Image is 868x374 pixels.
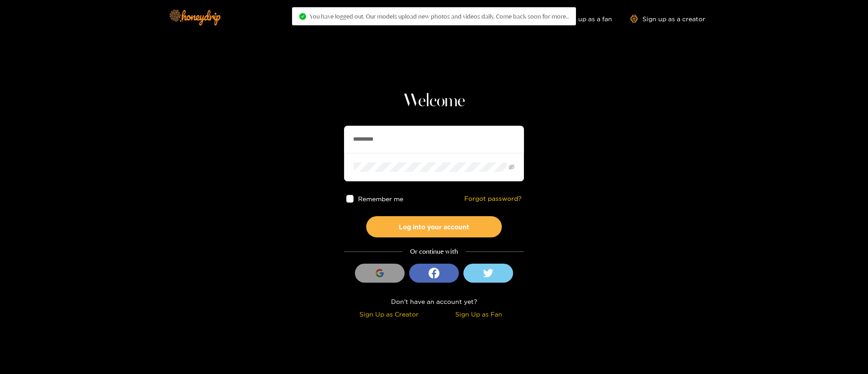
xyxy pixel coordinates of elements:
button: Log into your account [366,216,502,237]
span: check-circle [299,13,306,20]
span: Remember me [359,195,404,202]
span: You have logged out. Our models upload new photos and videos daily. Come back soon for more.. [310,13,569,20]
a: Sign up as a fan [550,15,612,23]
div: Or continue with [344,246,524,257]
a: Sign up as a creator [630,15,705,23]
span: eye-invisible [509,164,514,170]
div: Don't have an account yet? [344,296,524,307]
div: Sign Up as Creator [346,309,432,319]
div: Sign Up as Fan [436,309,522,319]
h1: Welcome [344,90,524,112]
a: Forgot password? [464,195,522,203]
